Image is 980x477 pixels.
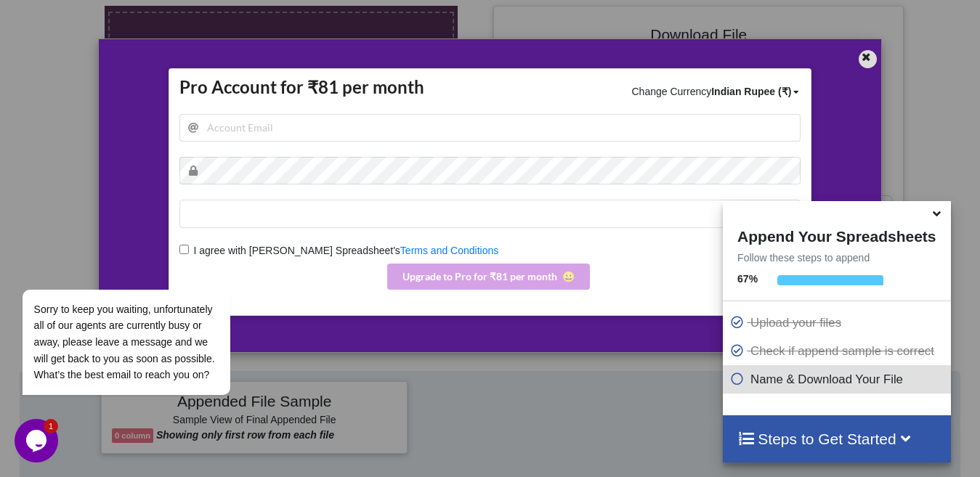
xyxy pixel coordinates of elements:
h2: Pro Account for ₹81 per month [179,76,540,99]
iframe: Secure card payment input frame [184,208,801,220]
iframe: chat widget [15,158,276,412]
p: Check if append sample is correct [730,342,947,360]
div: Indian Rupee (₹) [711,84,791,99]
input: Account Email [179,114,801,142]
p: Name & Download Your File [730,370,947,388]
iframe: chat widget [15,419,61,462]
b: 67 % [737,273,758,285]
h4: Append Your Spreadsheets [723,224,950,245]
p: Upload your files [730,314,947,332]
a: Terms and Conditions [400,245,498,256]
span: I agree with [PERSON_NAME] Spreadsheet's [189,245,400,256]
p: Change Currency [631,84,801,99]
h4: Steps to Get Started [737,430,936,448]
p: Follow these steps to append [723,250,950,265]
